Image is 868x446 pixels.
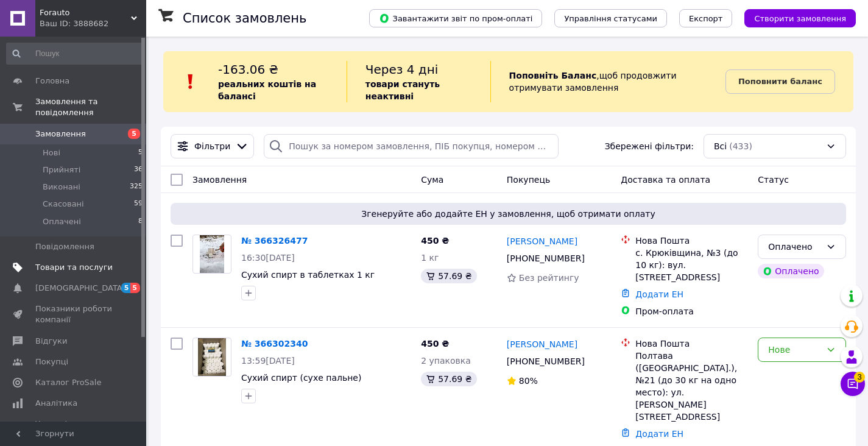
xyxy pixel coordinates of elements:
[369,9,542,27] button: Завантажити звіт по пром-оплаті
[379,13,532,24] span: Завантажити звіт по пром-оплаті
[519,273,579,283] span: Без рейтингу
[130,283,140,293] span: 5
[183,11,306,26] h1: Список замовлень
[35,262,113,273] span: Товари та послуги
[35,283,125,294] span: [DEMOGRAPHIC_DATA]
[6,43,144,65] input: Пошук
[421,356,471,366] span: 2 упаковка
[732,13,856,23] a: Створити замовлення
[729,141,752,151] span: (433)
[689,14,723,23] span: Експорт
[768,240,821,253] div: Оплачено
[35,96,146,118] span: Замовлення та повідомлення
[635,350,748,423] div: Полтава ([GEOGRAPHIC_DATA].), №21 (до 30 кг на одно место): ул. [PERSON_NAME][STREET_ADDRESS]
[35,129,86,140] span: Замовлення
[504,250,587,267] div: [PHONE_NUMBER]
[138,216,143,227] span: 8
[138,147,143,158] span: 5
[175,208,841,220] span: Згенеруйте або додайте ЕН у замовлення, щоб отримати оплату
[43,147,60,158] span: Нові
[507,175,550,185] span: Покупець
[35,336,67,347] span: Відгуки
[43,199,84,210] span: Скасовані
[421,253,439,263] span: 1 кг
[40,18,146,29] div: Ваш ID: 3888682
[35,241,94,252] span: Повідомлення
[35,303,113,325] span: Показники роботи компанії
[758,264,824,278] div: Оплачено
[241,356,295,366] span: 13:59[DATE]
[421,175,443,185] span: Cума
[635,429,683,439] a: Додати ЕН
[554,9,667,27] button: Управління статусами
[35,419,113,441] span: Управління сайтом
[635,235,748,247] div: Нова Пошта
[365,79,440,101] b: товари стануть неактивні
[519,376,538,386] span: 80%
[40,7,131,18] span: Forauto
[754,14,846,23] span: Створити замовлення
[241,373,361,383] a: Сухий спирт (сухе пальне)
[509,71,597,80] b: Поповніть Баланс
[621,175,710,185] span: Доставка та оплата
[564,14,657,23] span: Управління статусами
[421,236,449,246] span: 450 ₴
[241,339,308,349] a: № 366302340
[134,199,143,210] span: 59
[35,377,101,388] span: Каталог ProSale
[738,77,822,86] b: Поповнити баланс
[605,140,694,152] span: Збережені фільтри:
[194,140,230,152] span: Фільтри
[200,235,224,273] img: Фото товару
[714,140,727,152] span: Всі
[182,73,200,91] img: :exclamation:
[241,270,375,280] a: Сухий спирт в таблетках 1 кг
[134,165,143,175] span: 36
[679,9,733,27] button: Експорт
[192,338,231,377] a: Фото товару
[130,182,143,193] span: 325
[264,134,559,158] input: Пошук за номером замовлення, ПІБ покупця, номером телефону, Email, номером накладної
[421,339,449,349] span: 450 ₴
[241,236,308,246] a: № 366326477
[758,175,789,185] span: Статус
[43,216,81,227] span: Оплачені
[121,283,131,293] span: 5
[507,338,577,350] a: [PERSON_NAME]
[635,247,748,283] div: с. Крюківщина, №3 (до 10 кг): вул. [STREET_ADDRESS]
[421,372,476,386] div: 57.69 ₴
[43,165,80,175] span: Прийняті
[768,343,821,356] div: Нове
[365,62,439,77] span: Через 4 дні
[725,69,835,94] a: Поповнити баланс
[504,353,587,370] div: [PHONE_NUMBER]
[192,235,231,274] a: Фото товару
[490,61,725,102] div: , щоб продовжити отримувати замовлення
[421,269,476,283] div: 57.69 ₴
[635,338,748,350] div: Нова Пошта
[635,305,748,317] div: Пром-оплата
[841,372,865,396] button: Чат з покупцем3
[35,76,69,87] span: Головна
[218,62,278,77] span: -163.06 ₴
[854,372,865,383] span: 3
[635,289,683,299] a: Додати ЕН
[35,398,77,409] span: Аналітика
[507,235,577,247] a: [PERSON_NAME]
[35,356,68,367] span: Покупці
[43,182,80,193] span: Виконані
[218,79,316,101] b: реальних коштів на балансі
[198,338,227,376] img: Фото товару
[192,175,247,185] span: Замовлення
[744,9,856,27] button: Створити замовлення
[241,253,295,263] span: 16:30[DATE]
[128,129,140,139] span: 5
